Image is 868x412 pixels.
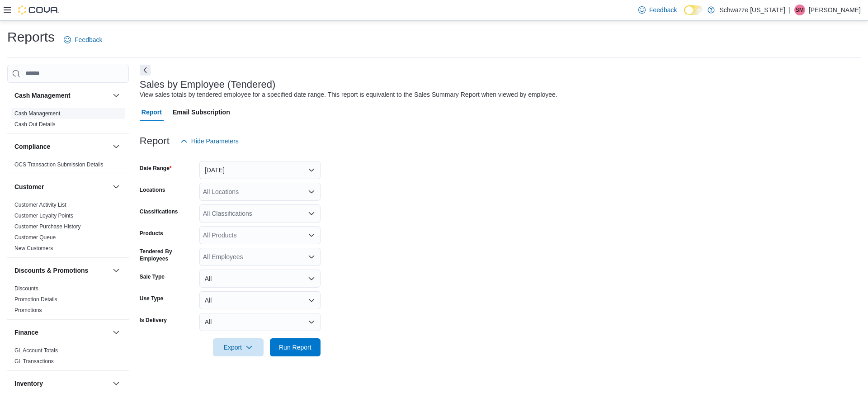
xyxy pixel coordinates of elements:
button: Compliance [14,142,109,151]
label: Locations [140,186,165,194]
a: GL Account Totals [14,347,58,354]
span: Feedback [75,35,102,44]
button: Customer [14,182,109,191]
span: OCS Transaction Submission Details [14,161,104,168]
label: Is Delivery [140,317,167,324]
button: Run Report [270,338,321,356]
a: Feedback [635,1,680,19]
span: Promotions [14,307,42,314]
h3: Cash Management [14,91,71,100]
button: Hide Parameters [177,132,242,150]
h3: Report [140,136,170,147]
button: Next [140,65,151,76]
span: Promotion Details [14,296,57,303]
div: Finance [7,345,129,370]
h3: Discounts & Promotions [14,266,88,275]
span: Email Subscription [173,103,230,121]
h3: Compliance [14,142,50,151]
span: Customer Queue [14,234,56,241]
button: Open list of options [308,253,315,260]
button: Cash Management [14,91,109,100]
button: All [199,313,321,331]
button: All [199,270,321,288]
button: Discounts & Promotions [14,266,109,275]
a: Cash Out Details [14,121,56,128]
span: SM [796,5,804,15]
div: View sales totals by tendered employee for a specified date range. This report is equivalent to t... [140,90,557,99]
a: Promotions [14,307,42,313]
div: Customer [7,199,129,257]
h3: Inventory [14,379,43,388]
button: Open list of options [308,188,315,195]
label: Sale Type [140,273,165,280]
div: Compliance [7,159,129,174]
span: New Customers [14,245,53,252]
span: Feedback [649,5,677,14]
h3: Sales by Employee (Tendered) [140,79,276,90]
span: GL Account Totals [14,347,58,354]
h3: Customer [14,182,44,191]
label: Tendered By Employees [140,248,196,262]
button: Finance [14,328,109,337]
label: Use Type [140,295,163,302]
span: Customer Loyalty Points [14,212,73,219]
a: GL Transactions [14,358,54,365]
button: Open list of options [308,232,315,239]
a: Customer Purchase History [14,223,81,230]
button: All [199,291,321,309]
div: Discounts & Promotions [7,283,129,319]
p: | [789,5,791,15]
span: GL Transactions [14,358,54,365]
button: Cash Management [111,90,122,101]
span: Customer Activity List [14,201,66,208]
span: Hide Parameters [191,137,239,146]
button: Customer [111,181,122,192]
div: Sarah McDole [794,5,805,15]
a: OCS Transaction Submission Details [14,161,104,168]
h3: Finance [14,328,38,337]
p: Schwazze [US_STATE] [719,5,785,15]
a: Cash Management [14,110,60,117]
a: Customer Activity List [14,202,66,208]
button: Inventory [111,378,122,389]
button: Export [213,338,264,356]
button: [DATE] [199,161,321,179]
span: Report [142,103,162,121]
img: Cova [18,5,59,14]
a: Customer Queue [14,234,56,241]
label: Products [140,230,163,237]
h1: Reports [7,28,55,46]
label: Classifications [140,208,178,215]
label: Date Range [140,165,172,172]
button: Inventory [14,379,109,388]
button: Open list of options [308,210,315,217]
a: New Customers [14,245,53,251]
div: Cash Management [7,108,129,133]
p: [PERSON_NAME] [809,5,861,15]
button: Compliance [111,141,122,152]
span: Export [218,338,258,356]
button: Discounts & Promotions [111,265,122,276]
span: Run Report [279,343,311,352]
span: Customer Purchase History [14,223,81,230]
a: Feedback [60,31,106,49]
input: Dark Mode [684,5,703,15]
a: Customer Loyalty Points [14,213,73,219]
a: Discounts [14,285,38,292]
span: Cash Management [14,110,60,117]
button: Finance [111,327,122,338]
a: Promotion Details [14,296,57,303]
